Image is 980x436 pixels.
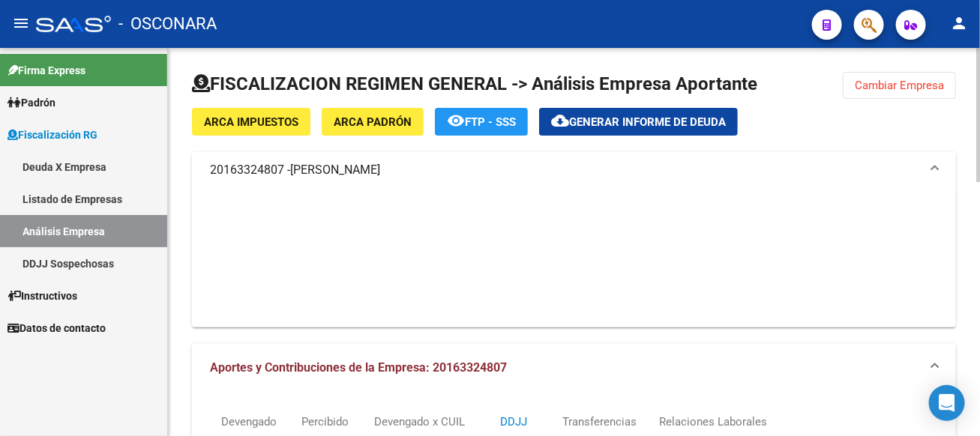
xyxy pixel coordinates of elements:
[7,94,55,111] span: Padrón
[204,115,298,129] span: ARCA Impuestos
[192,152,956,188] mat-expansion-panel-header: 20163324807 -[PERSON_NAME]
[855,79,944,92] span: Cambiar Empresa
[221,414,277,430] div: Devengado
[192,72,757,96] h1: FISCALIZACION REGIMEN GENERAL -> Análisis Empresa Aportante
[500,414,527,430] div: DDJJ
[843,72,956,99] button: Cambiar Empresa
[435,108,528,136] button: FTP - SSS
[192,108,310,136] button: ARCA Impuestos
[562,414,637,430] div: Transferencias
[569,115,726,129] span: Generar informe de deuda
[7,320,106,336] span: Datos de contacto
[334,115,412,129] span: ARCA Padrón
[12,14,30,32] mat-icon: menu
[210,360,507,375] span: Aportes y Contribuciones de la Empresa: 20163324807
[118,7,217,40] span: - OSCONARA
[7,288,77,304] span: Instructivos
[539,108,738,136] button: Generar informe de deuda
[551,112,569,130] mat-icon: cloud_download
[7,62,85,79] span: Firma Express
[465,115,516,129] span: FTP - SSS
[290,162,380,178] span: [PERSON_NAME]
[374,414,465,430] div: Devengado x CUIL
[929,385,965,421] div: Open Intercom Messenger
[447,112,465,130] mat-icon: remove_red_eye
[659,414,767,430] div: Relaciones Laborales
[302,414,349,430] div: Percibido
[192,344,956,392] mat-expansion-panel-header: Aportes y Contribuciones de la Empresa: 20163324807
[322,108,424,136] button: ARCA Padrón
[7,127,97,143] span: Fiscalización RG
[210,162,920,178] mat-panel-title: 20163324807 -
[950,14,968,32] mat-icon: person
